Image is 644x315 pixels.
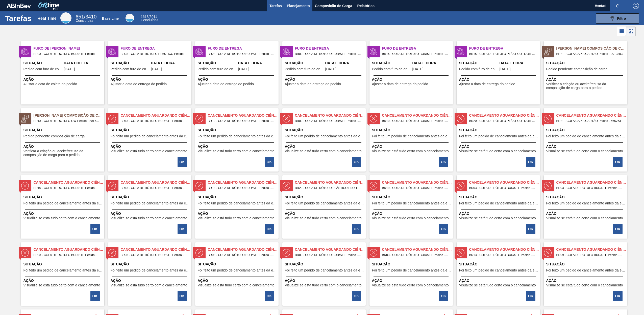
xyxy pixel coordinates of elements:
[370,182,377,190] img: status
[633,3,639,9] img: Logout
[546,195,626,200] span: Situação
[208,118,275,124] span: BR10 - COLA DE RÓTULO BUD/STE Pedido - 653908
[295,118,362,124] span: BR09 - COLA DE RÓTULO BUD/STE Pedido - 653917
[23,67,63,71] span: Pedido com furo de coleta
[295,113,366,118] span: Cancelamento aguardando ciência
[285,134,364,138] span: Foi feito um pedido de cancelamento antes da etapa de aguardando faturamento
[151,67,162,71] span: 15/08/2025,
[21,249,29,257] img: status
[352,290,362,302] div: Completar tarefa: 29872806
[372,195,452,200] span: Situação
[265,223,275,235] div: Completar tarefa: 29872390
[372,60,411,66] span: Situação
[439,157,448,167] button: OK
[23,149,103,157] span: Verificar a criação ou aceite/recusa da composição de carga para o pedido
[23,262,103,267] span: Situação
[469,180,540,185] span: Cancelamento aguardando ciência
[111,262,190,267] span: Situação
[546,201,626,205] span: Foi feito um pedido de cancelamento antes da etapa de aguardando faturamento
[352,291,361,301] button: OK
[352,156,362,167] div: Completar tarefa: 29872283
[178,156,187,167] div: Completar tarefa: 29872251
[111,82,167,86] span: Ajustar a data de entrega do pedido
[34,51,100,57] span: BR03 - COLA DE RÓTULO BUD/STE Pedido - 2008997
[23,195,103,200] span: Situação
[76,15,96,22] div: Real Time
[111,278,190,283] span: Ação
[285,283,362,287] span: Visualize se está tudo certo com o cancelamento
[121,118,187,124] span: BR13 - COLA DE RÓTULO BUD/STE Pedido - 650798
[469,118,536,124] span: BR20 - COLA DE RÓTULO PLÁSTICO H2OH Pedido - 665761
[546,134,626,138] span: Foi feito um pedido de cancelamento antes da etapa de aguardando faturamento
[198,283,275,287] span: Visualize se está tudo certo com o cancelamento
[265,156,275,167] div: Completar tarefa: 29872282
[546,278,626,283] span: Ação
[198,216,275,220] span: Visualize se está tudo certo com o cancelamento
[283,48,290,55] img: status
[469,51,536,57] span: BR15 - COLA DE RÓTULO PLÁSTICO H2OH Pedido - 2004314
[459,149,536,153] span: Visualize se está tudo certo com o cancelamento
[546,144,626,149] span: Ação
[469,113,540,118] span: Cancelamento aguardando ciência
[352,223,362,235] div: Completar tarefa: 29872487
[370,48,377,55] img: status
[614,156,623,167] div: Completar tarefa: 29872387
[285,216,362,220] span: Visualize se está tudo certo com o cancelamento
[198,278,277,283] span: Ação
[352,224,361,234] button: OK
[111,201,190,205] span: Foi feito um pedido de cancelamento antes da etapa de aguardando faturamento
[198,144,277,149] span: Ação
[526,224,535,234] button: OK
[178,290,187,302] div: Completar tarefa: 29872582
[23,77,103,82] span: Ação
[295,252,362,258] span: BR09 - COLA DE RÓTULO BUD/STE Pedido - 683585
[23,82,77,86] span: Ajustar a data de coleta do pedido
[285,77,364,82] span: Ação
[151,60,190,66] span: Data e Hora
[23,211,103,216] span: Ação
[372,67,411,71] span: Pedido com furo de entrega
[556,180,627,185] span: Cancelamento aguardando ciência
[34,185,100,191] span: BR10 - COLA DE RÓTULO BUD/STE Pedido - 665770
[372,77,452,82] span: Ação
[111,134,190,138] span: Foi feito um pedido de cancelamento antes da etapa de aguardando faturamento
[382,113,453,118] span: Cancelamento aguardando ciência
[198,201,277,205] span: Foi feito um pedido de cancelamento antes da etapa de aguardando faturamento
[285,149,362,153] span: Visualize se está tudo certo com o cancelamento
[91,290,100,302] div: Completar tarefa: 29872581
[459,268,539,272] span: Foi feito um pedido de cancelamento antes da etapa de aguardando faturamento
[141,15,148,19] span: 1613
[23,134,85,138] span: Pedido pendente composição de carga
[544,48,552,55] img: status
[459,134,539,138] span: Foi feito um pedido de cancelamento antes da etapa de aguardando faturamento
[382,118,449,124] span: BR10 - COLA DE RÓTULO BUD/STE Pedido - 655072
[285,278,364,283] span: Ação
[195,249,203,257] img: status
[90,291,100,301] button: OK
[459,77,539,82] span: Ação
[546,82,626,90] span: Verificar a criação ou aceite/recusa da composição de carga para o pedido
[111,149,187,153] span: Visualize se está tudo certo com o cancelamento
[382,185,449,191] span: BR19 - COLA DE RÓTULO BUD/STE Pedido - 674115
[544,249,552,257] img: status
[610,2,626,9] button: Notificações
[195,182,203,190] img: status
[459,283,536,287] span: Visualize se está tudo certo com o cancelamento
[527,156,536,167] div: Completar tarefa: 29872386
[457,249,464,257] img: status
[546,283,623,287] span: Visualize se está tudo certo com o cancelamento
[21,182,29,190] img: status
[121,252,187,258] span: BR03 - COLA DE RÓTULO BUD/STE Pedido - 677059
[382,252,449,258] span: BR03 - COLA DE RÓTULO BUD/STE Pedido - 683833
[111,195,190,200] span: Situação
[439,290,449,302] div: Completar tarefa: 29872807
[439,223,449,235] div: Completar tarefa: 29872515
[617,16,626,20] span: Filtro
[208,113,279,118] span: Cancelamento aguardando ciência
[34,113,104,118] span: Pedido Aguardando Composição de Carga
[459,60,498,66] span: Situação
[121,185,187,191] span: BR13 - COLA DE RÓTULO BUD/STE Pedido - 665772
[382,46,453,51] span: Furo de Entrega
[459,216,536,220] span: Visualize se está tudo certo com o cancelamento
[315,3,352,9] span: Composição de Carga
